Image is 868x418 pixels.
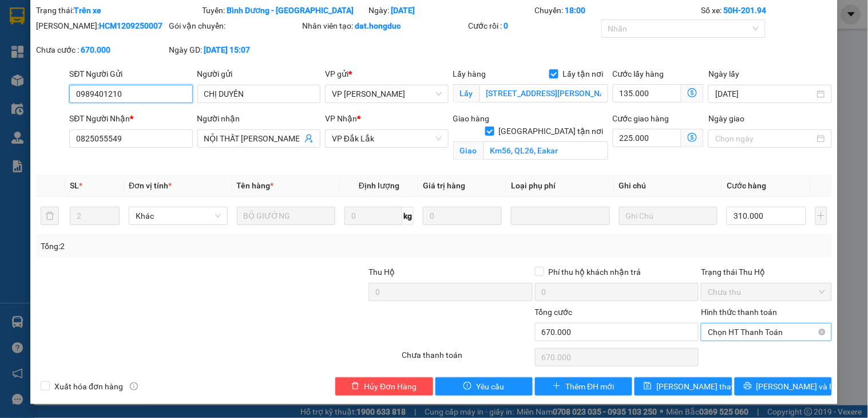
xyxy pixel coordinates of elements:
[197,112,320,125] div: Người nhận
[708,283,825,301] span: Chưa thu
[401,349,533,369] div: Chưa thanh toán
[700,4,833,17] div: Số xe:
[479,84,608,102] input: Lấy tận nơi
[644,382,652,391] span: save
[435,377,533,396] button: exclamation-circleYêu cầu
[99,21,162,30] b: HCM1209250007
[325,114,357,123] span: VP Nhận
[819,329,826,336] span: close-circle
[715,132,814,145] input: Ngày giao
[723,6,766,15] b: 50H-201.94
[565,6,586,15] b: 18:00
[359,181,399,190] span: Định lượng
[453,69,486,78] span: Lấy hàng
[744,382,752,391] span: printer
[494,125,608,137] span: [GEOGRAPHIC_DATA] tận nơi
[304,134,314,143] span: user-add
[10,11,27,23] span: Gửi:
[463,382,471,391] span: exclamation-circle
[453,141,483,160] span: Giao
[483,141,608,160] input: Giao tận nơi
[332,130,441,147] span: VP Đắk Lắk
[109,11,137,23] span: Nhận:
[469,19,599,32] div: Cước rồi :
[613,69,664,78] label: Cước lấy hàng
[504,21,509,30] b: 0
[129,181,172,190] span: Đơn vị tính
[735,377,832,396] button: printer[PERSON_NAME] và In
[10,10,101,37] div: VP [PERSON_NAME]
[613,114,669,123] label: Cước giao hàng
[351,382,359,391] span: delete
[553,382,561,391] span: plus
[619,207,718,225] input: Ghi Chú
[534,4,700,17] div: Chuyến:
[69,112,192,125] div: SĐT Người Nhận
[169,19,300,32] div: Gói vận chuyển:
[688,133,697,142] span: dollar-circle
[169,44,300,56] div: Ngày GD:
[535,377,632,396] button: plusThêm ĐH mới
[727,181,766,190] span: Cước hàng
[423,207,502,225] input: 0
[109,23,279,37] div: CHỊ TUYỀN (0906300189)
[613,129,682,147] input: Cước giao hàng
[656,380,748,393] span: [PERSON_NAME] thay đổi
[36,19,167,32] div: [PERSON_NAME]:
[815,207,827,225] button: plus
[70,181,79,190] span: SL
[332,85,441,102] span: VP Hồ Chí Minh
[109,60,125,72] span: TC:
[423,181,465,190] span: Giá trị hàng
[635,377,732,396] button: save[PERSON_NAME] thay đổi
[130,382,138,391] span: info-circle
[701,307,777,317] label: Hình thức thanh toán
[50,380,128,393] span: Xuất hóa đơn hàng
[364,380,417,393] span: Hủy Đơn Hàng
[136,207,221,224] span: Khác
[41,240,336,253] div: Tổng: 2
[544,266,646,278] span: Phí thu hộ khách nhận trả
[355,21,401,30] b: dat.hongduc
[197,68,320,80] div: Người gửi
[368,267,395,277] span: Thu Hộ
[109,37,279,53] div: 0326665209
[74,6,101,15] b: Trên xe
[237,181,274,190] span: Tên hàng
[109,10,279,23] div: VP Đắk Lắk
[506,175,615,197] th: Loại phụ phí
[476,380,504,393] span: Yêu cầu
[237,207,336,225] input: VD: Bàn, Ghế
[615,175,723,197] th: Ghi chú
[41,207,59,225] button: delete
[325,68,448,80] div: VP gửi
[453,84,479,102] span: Lấy
[35,4,201,17] div: Trạng thái:
[391,6,415,15] b: [DATE]
[453,114,490,123] span: Giao hàng
[535,307,573,317] span: Tổng cước
[708,69,739,78] label: Ngày lấy
[688,88,697,97] span: dollar-circle
[201,4,368,17] div: Tuyến:
[756,380,837,393] span: [PERSON_NAME] và In
[708,114,744,123] label: Ngày giao
[402,207,414,225] span: kg
[367,4,534,17] div: Ngày:
[701,266,831,278] div: Trạng thái Thu Hộ
[81,45,110,54] b: 670.000
[227,6,354,15] b: Bình Dương - [GEOGRAPHIC_DATA]
[302,19,466,32] div: Nhân viên tạo:
[10,37,101,51] div: AN THỊNH PHÁT
[613,84,682,102] input: Cước lấy hàng
[69,68,192,80] div: SĐT Người Gửi
[335,377,433,396] button: deleteHủy Đơn Hàng
[204,45,251,54] b: [DATE] 15:07
[708,324,825,341] span: Chọn HT Thanh Toán
[715,88,814,100] input: Ngày lấy
[565,380,614,393] span: Thêm ĐH mới
[36,44,167,56] div: Chưa cước :
[558,68,608,80] span: Lấy tận nơi
[10,51,101,67] div: 0385575825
